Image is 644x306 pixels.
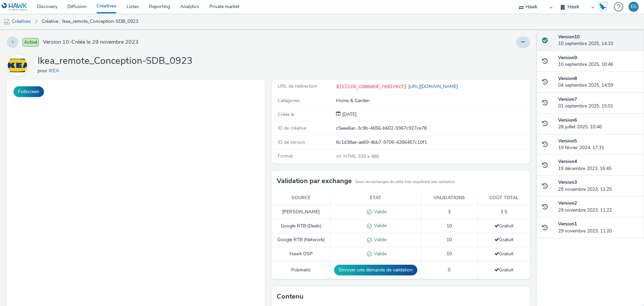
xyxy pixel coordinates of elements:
[421,191,478,205] th: Validations
[22,38,39,47] span: Activé
[558,200,639,214] div: 29 novembre 2023, 11:22
[558,179,577,185] strong: Version 3
[558,34,639,47] div: 10 septembre 2025, 14:10
[2,3,28,11] img: undefined Logo
[43,38,139,46] span: Version 10 - Créée le 29 novembre 2023
[631,2,637,12] div: EG
[8,56,27,75] img: IKEA
[558,96,577,102] strong: Version 7
[558,138,639,151] div: 19 février 2024, 17:31
[272,191,330,205] th: Source
[330,191,421,205] th: Etat
[558,34,580,40] strong: Version 10
[272,233,330,247] td: Google RTB (Network)
[558,158,577,165] strong: Version 4
[446,251,452,257] span: 10
[598,1,608,12] img: Hawk Academy
[407,83,461,90] a: [URL][DOMAIN_NAME]
[38,13,142,30] a: Créative : Ikea_remote_Conception-SDB_0923
[372,251,386,257] span: Valide
[49,68,62,74] a: IKEA
[478,191,530,205] th: Coût total
[558,138,577,144] strong: Version 5
[272,261,330,279] td: Pubmatic
[500,209,507,215] span: 3 $
[278,97,300,104] span: Catégories
[7,62,31,69] a: IKEA
[3,18,10,25] img: mobile
[336,139,529,146] div: 6c1d38ae-ae69-4bb7-9706-4266467c10f1
[558,221,577,227] strong: Version 1
[336,125,529,132] div: c5eee6ac-3c9b-4656-b602-9367c927ce78
[494,251,514,257] span: Gratuit
[38,55,193,68] h1: Ikea_remote_Conception-SDB_0923
[334,265,417,275] button: Envoyer une demande de validation
[598,1,610,12] a: Hawk Academy
[336,97,529,104] div: Home & Garden
[558,200,577,206] strong: Version 2
[341,111,357,118] div: Création 29 novembre 2023, 11:20
[272,219,330,233] td: Google RTB (Deals)
[558,117,577,123] strong: Version 6
[446,236,452,243] span: 10
[448,267,450,273] span: 0
[372,236,386,243] span: Valide
[558,179,639,193] div: 29 novembre 2023, 11:25
[558,54,577,61] strong: Version 9
[446,223,452,229] span: 10
[494,223,514,229] span: Gratuit
[336,84,407,89] code: ${click_command_redirect}
[278,139,305,145] span: ID de version
[278,125,306,131] span: ID de créative
[558,117,639,131] div: 28 juillet 2025, 10:46
[558,75,639,89] div: 04 septembre 2025, 14:59
[341,111,357,118] span: [DATE]
[558,221,639,234] div: 29 novembre 2023, 11:20
[277,292,304,302] h3: Contenu
[343,153,358,160] span: HTML
[355,179,455,185] small: Seuls les exchanges de cette liste requièrent une validation
[558,96,639,110] div: 01 septembre 2025, 15:01
[38,68,49,74] span: pour
[494,236,514,243] span: Gratuit
[277,176,352,186] h3: Validation par exchange
[558,158,639,172] div: 19 décembre 2023, 16:45
[278,83,317,89] span: URL de redirection
[272,205,330,219] td: [PERSON_NAME]
[278,111,294,118] span: Créée le
[558,54,639,68] div: 10 septembre 2025, 10:46
[278,153,293,159] span: Format
[494,267,514,273] span: Gratuit
[272,247,330,261] td: Hawk DSP
[558,75,577,82] strong: Version 8
[13,86,44,97] button: Fullscreen
[343,153,379,160] span: 320 x 480
[448,209,450,215] span: 3
[372,209,386,215] span: Valide
[372,222,386,229] span: Valide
